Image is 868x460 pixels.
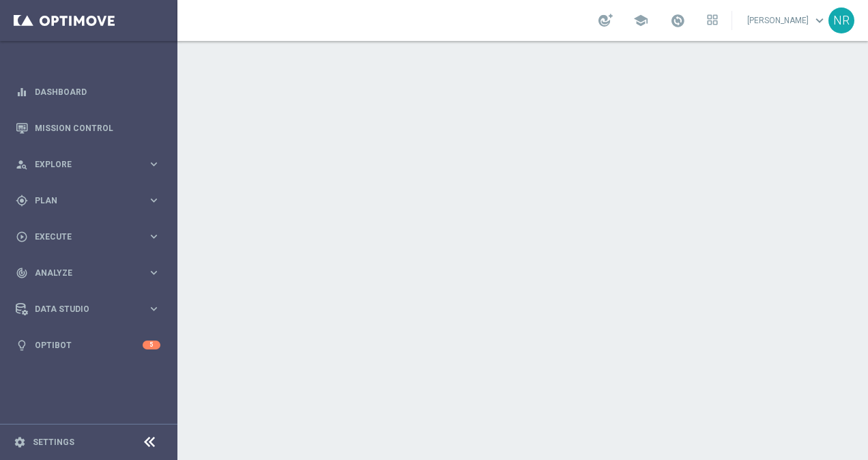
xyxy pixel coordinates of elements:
i: keyboard_arrow_right [147,302,160,315]
i: play_circle_outline [16,231,28,243]
div: 5 [143,341,160,349]
span: keyboard_arrow_down [812,13,827,28]
button: play_circle_outline Execute keyboard_arrow_right [15,231,161,242]
a: Dashboard [35,74,160,110]
div: Execute [16,231,147,243]
span: Plan [35,197,147,205]
div: NR [828,8,854,33]
i: track_changes [16,267,28,279]
i: lightbulb [16,339,28,351]
span: Execute [35,233,147,241]
div: Explore [16,158,147,171]
a: [PERSON_NAME]keyboard_arrow_down [746,10,828,31]
div: Optibot [16,327,160,363]
span: school [633,13,648,28]
span: Data Studio [35,305,147,313]
button: Data Studio keyboard_arrow_right [15,304,161,315]
div: Data Studio [16,303,147,315]
i: keyboard_arrow_right [147,230,160,243]
div: Mission Control [16,110,160,146]
i: person_search [16,158,28,171]
i: keyboard_arrow_right [147,266,160,279]
span: Analyze [35,269,147,277]
i: keyboard_arrow_right [147,158,160,171]
div: Plan [16,195,147,207]
i: equalizer [16,86,28,98]
div: Analyze [16,267,147,279]
i: keyboard_arrow_right [147,194,160,207]
a: Settings [33,438,74,446]
button: track_changes Analyze keyboard_arrow_right [15,268,161,278]
span: Explore [35,160,147,169]
i: gps_fixed [16,195,28,207]
button: Mission Control [15,123,161,134]
button: gps_fixed Plan keyboard_arrow_right [15,195,161,206]
button: lightbulb Optibot 5 [15,340,161,351]
a: Mission Control [35,110,160,146]
i: settings [14,436,26,448]
button: equalizer Dashboard [15,87,161,98]
div: Dashboard [16,74,160,110]
a: Optibot [35,327,143,363]
button: person_search Explore keyboard_arrow_right [15,159,161,170]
